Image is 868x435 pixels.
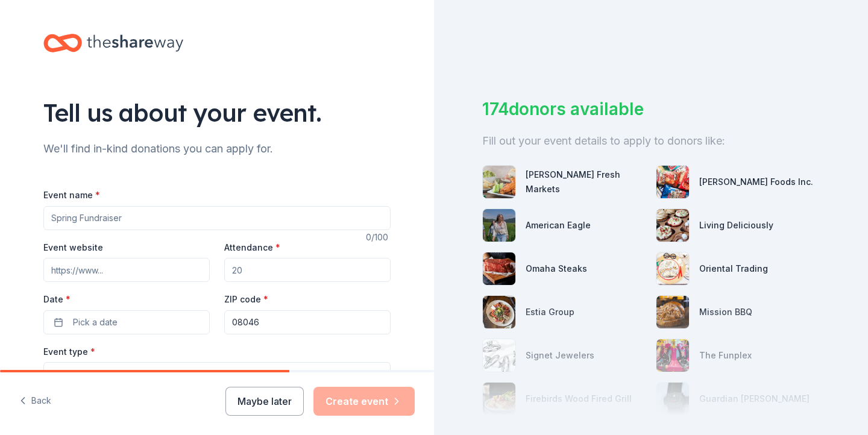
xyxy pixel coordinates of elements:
span: Pick a date [73,315,118,330]
div: [PERSON_NAME] Foods Inc. [699,175,813,189]
div: Oriental Trading [699,261,768,276]
button: Back [19,389,51,414]
label: Event type [43,346,95,358]
div: American Eagle [526,218,591,233]
img: photo for American Eagle [483,209,515,242]
img: photo for Herr Foods Inc. [656,166,689,198]
button: Select [43,362,391,387]
input: 20 [224,258,391,282]
div: 0 /100 [366,230,391,245]
label: Event name [43,189,100,201]
img: photo for Omaha Steaks [483,252,515,285]
button: Pick a date [43,310,210,334]
img: photo for Murphy's Fresh Markets [483,166,515,198]
input: Spring Fundraiser [43,206,391,230]
div: Tell us about your event. [43,96,391,130]
div: 174 donors available [482,96,820,122]
span: Select [51,368,77,382]
label: Date [43,293,210,305]
label: Event website [43,242,103,254]
div: Omaha Steaks [526,261,587,276]
div: [PERSON_NAME] Fresh Markets [526,167,646,196]
input: 12345 (U.S. only) [224,310,391,334]
img: photo for Living Deliciously [656,209,689,242]
div: Fill out your event details to apply to donors like: [482,131,820,151]
label: ZIP code [224,293,268,305]
div: Living Deliciously [699,218,773,233]
label: Attendance [224,242,280,254]
button: Maybe later [225,387,304,416]
input: https://www... [43,258,210,282]
img: photo for Oriental Trading [656,252,689,285]
div: We'll find in-kind donations you can apply for. [43,139,391,158]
